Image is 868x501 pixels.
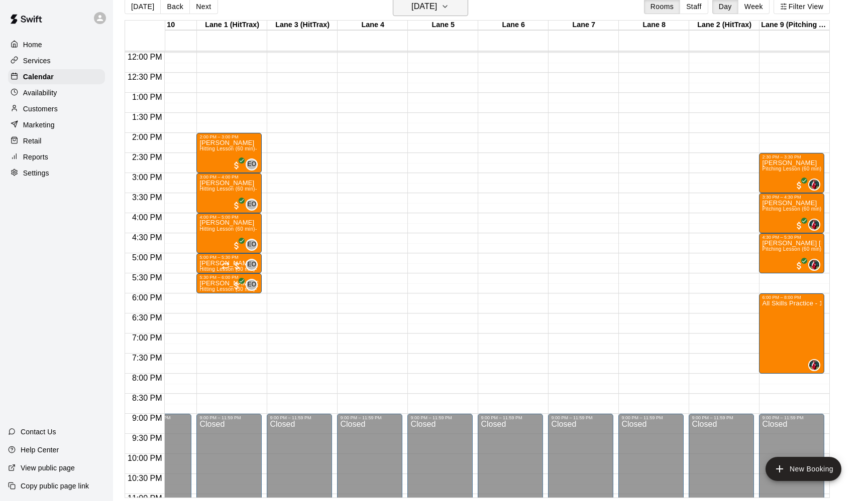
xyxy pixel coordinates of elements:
span: 2:30 PM [130,153,165,161]
span: All customers have paid [794,181,804,191]
a: Customers [8,101,105,116]
div: Lane 2 (HitTrax) [689,21,759,30]
div: Lane 6 [478,21,549,30]
div: Eric Opelski [246,279,258,291]
div: Marketing [8,117,105,132]
p: Marketing [23,120,55,130]
a: Retail [8,133,105,148]
div: 9:00 PM – 11:59 PM [199,415,259,420]
p: Calendar [23,72,54,82]
p: Settings [23,168,49,178]
span: 5:30 PM [130,273,165,282]
div: Kyle Bunn [808,259,820,271]
span: 5:00 PM [130,253,165,262]
div: Reports [8,149,105,164]
span: 8:00 PM [130,374,165,382]
span: Pitching Lesson (60 min)- [PERSON_NAME] [762,166,868,172]
div: 9:00 PM – 11:59 PM [621,415,681,420]
a: Calendar [8,69,105,84]
div: 9:00 PM – 11:59 PM [270,415,329,420]
span: Recurring event [222,262,230,270]
a: Availability [8,85,105,100]
span: Eric Opelski [250,239,258,251]
div: Lane 8 [619,21,689,30]
span: All customers have paid [794,221,804,231]
span: All customers have paid [232,201,242,211]
a: Services [8,53,105,68]
p: Availability [23,88,57,98]
span: Hitting Lesson (30 min)- [PERSON_NAME] [199,266,302,272]
span: Eric Opelski [250,259,258,271]
div: Eric Opelski [246,259,258,271]
span: 1:00 PM [130,93,165,101]
div: Lane 1 (HitTrax) [197,21,267,30]
p: View public page [21,463,75,473]
img: Kyle Bunn [809,260,819,270]
span: EO [247,260,256,270]
span: 1:30 PM [130,113,165,121]
span: EO [247,240,256,250]
p: Copy public page link [21,481,89,491]
a: Settings [8,165,105,181]
div: 9:00 PM – 11:59 PM [410,415,470,420]
div: Lane 5 [408,21,478,30]
span: EO [247,200,256,210]
div: 3:30 PM – 4:30 PM: Pitching Lesson (60 min)- Kyle Bunn [759,193,824,233]
span: Hitting Lesson (60 min)- [PERSON_NAME] [199,186,302,192]
span: All customers have paid [794,261,804,271]
span: 8:30 PM [130,394,165,402]
div: 9:00 PM – 11:59 PM [481,415,540,420]
span: EO [247,159,256,170]
span: Hitting Lesson (30 min)- [PERSON_NAME] [199,286,302,292]
div: 4:30 PM – 5:30 PM [762,235,821,240]
span: 2:00 PM [130,133,165,141]
span: Hitting Lesson (60 min)- [PERSON_NAME] [199,146,302,151]
span: 4:30 PM [130,233,165,242]
span: 3:30 PM [130,193,165,202]
span: Pitching Lesson (60 min)- [PERSON_NAME] [762,246,868,252]
span: Pitching Lesson (60 min)- [PERSON_NAME] [762,206,868,212]
p: Home [23,40,42,50]
div: 4:30 PM – 5:30 PM: Pitching Lesson (60 min)- Kyle Bunn [759,233,824,273]
div: 9:00 PM – 11:59 PM [692,415,751,420]
span: 9:00 PM [130,414,165,422]
span: Hitting Lesson (60 min)- [PERSON_NAME] [199,226,302,232]
div: 4:00 PM – 5:00 PM: Constantino Melograno [196,213,262,253]
div: 3:00 PM – 4:00 PM [199,175,259,180]
p: Services [23,56,51,66]
div: 6:00 PM – 8:00 PM [762,295,821,300]
span: All customers have paid [232,241,242,251]
span: 10:30 PM [125,474,164,482]
span: All customers have paid [232,281,242,291]
img: Kyle Bunn [809,360,819,370]
div: Kyle Bunn [808,359,820,371]
div: 2:30 PM – 3:30 PM: Pitching Lesson (60 min)- Kyle Bunn [759,153,824,193]
div: 6:00 PM – 8:00 PM: All Skills Practice - 12U [759,293,824,374]
div: 5:00 PM – 5:30 PM [199,255,259,260]
button: add [766,457,841,481]
p: Reports [23,152,48,162]
div: 5:30 PM – 6:00 PM: Briggs Baggott [196,273,262,293]
span: Kyle Bunn [812,359,820,371]
div: 3:30 PM – 4:30 PM [762,195,821,200]
span: Kyle Bunn [812,179,820,191]
div: 9:00 PM – 11:59 PM [551,415,610,420]
p: Contact Us [21,427,56,437]
div: Kyle Bunn [808,219,820,231]
img: Kyle Bunn [809,180,819,190]
span: Kyle Bunn [812,219,820,231]
p: Help Center [21,445,59,455]
span: Kyle Bunn [812,259,820,271]
img: Kyle Bunn [809,220,819,230]
span: Eric Opelski [250,279,258,291]
span: 12:30 PM [125,73,164,81]
a: Home [8,37,105,52]
span: 6:30 PM [130,313,165,322]
div: 2:30 PM – 3:30 PM [762,154,821,159]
